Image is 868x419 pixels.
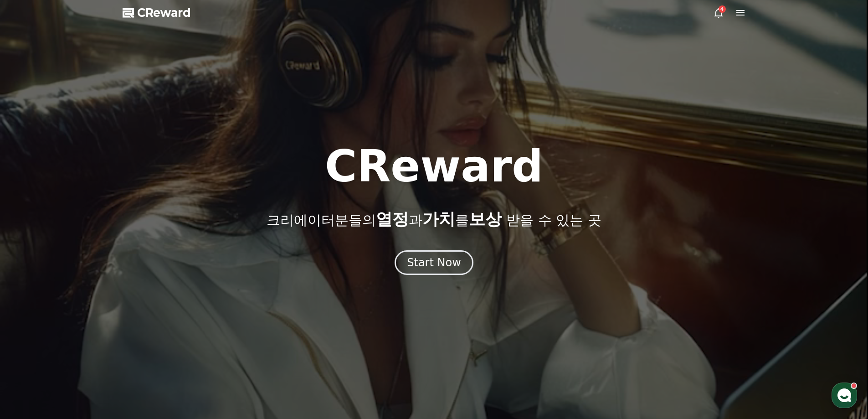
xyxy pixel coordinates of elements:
[469,210,502,228] span: 보상
[713,7,724,18] a: 4
[325,145,543,188] h1: CReward
[376,210,409,228] span: 열정
[719,5,726,13] div: 4
[267,210,601,228] p: 크리에이터분들의 과 를 받을 수 있는 곳
[422,210,455,228] span: 가치
[407,255,461,270] div: Start Now
[395,259,473,268] a: Start Now
[123,5,191,20] a: CReward
[395,250,473,275] button: Start Now
[137,5,191,20] span: CReward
